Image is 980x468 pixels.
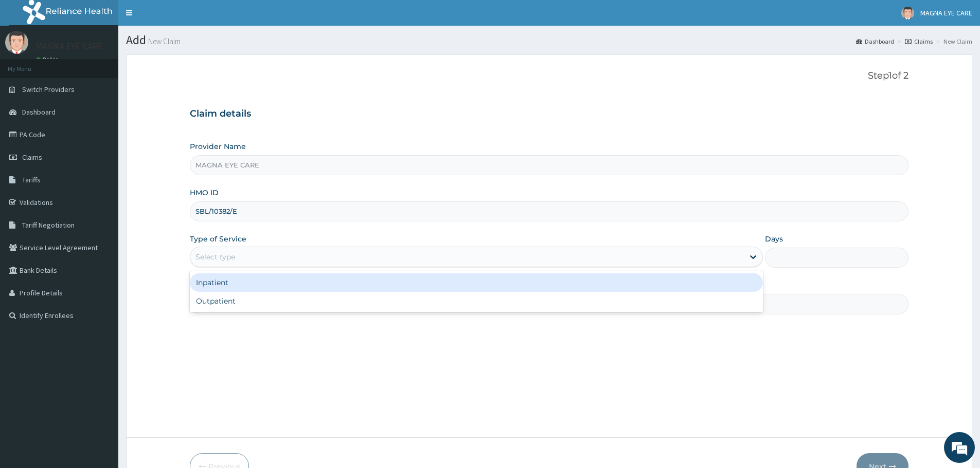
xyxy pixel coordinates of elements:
span: Switch Providers [22,85,75,94]
h3: Claim details [190,108,908,120]
a: Online [36,56,61,63]
span: Claims [22,153,42,162]
div: Select type [195,252,235,262]
img: User Image [5,31,28,54]
label: Provider Name [190,141,246,152]
span: MAGNA EYE CARE [920,8,972,17]
li: New Claim [934,37,972,46]
span: Dashboard [22,107,56,117]
span: Tariff Negotiation [22,220,75,230]
div: Inpatient [190,273,763,292]
span: Tariffs [22,175,41,184]
a: Claims [905,37,933,46]
input: Enter HMO ID [190,201,908,221]
p: MAGNA EYE CARE [36,42,102,51]
h1: Add [126,33,972,47]
label: Type of Service [190,234,246,244]
label: Days [765,234,783,244]
small: New Claim [146,38,181,45]
label: HMO ID [190,188,219,198]
div: Outpatient [190,292,763,310]
a: Dashboard [856,37,894,46]
p: Step 1 of 2 [190,70,908,82]
img: User Image [901,7,914,20]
